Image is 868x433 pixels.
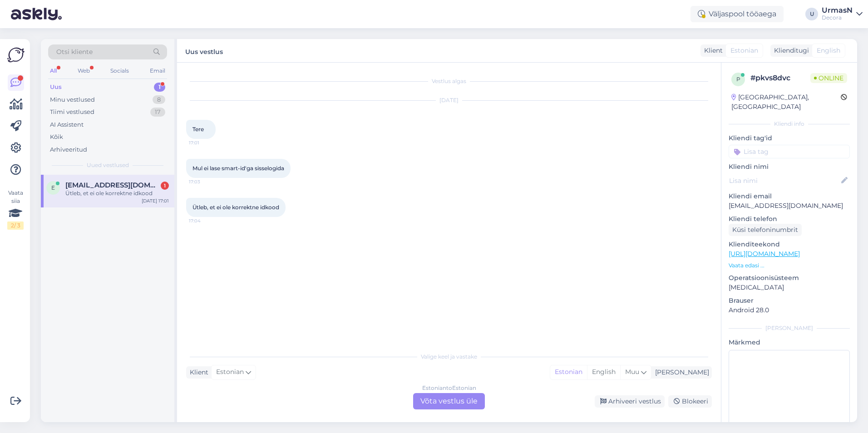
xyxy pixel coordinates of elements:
p: Klienditeekond [729,240,850,249]
span: p [736,76,740,83]
div: Väljaspool tööaega [690,6,784,22]
div: Valige keel ja vastake [186,353,712,361]
span: Online [810,73,847,83]
div: # pkvs8dvc [750,73,810,84]
div: Tiimi vestlused [50,108,94,117]
div: Arhiveeri vestlus [595,395,665,408]
p: [MEDICAL_DATA] [729,283,850,292]
img: Askly Logo [7,46,25,64]
div: Uus [50,83,62,92]
input: Lisa nimi [729,176,839,186]
p: Kliendi nimi [729,162,850,172]
div: 2 / 3 [7,221,24,230]
p: Kliendi email [729,192,850,201]
div: Blokeeri [668,395,712,408]
div: Klient [700,46,723,55]
div: U [805,8,818,20]
span: Mul ei lase smart-id'ga sisselogida [192,165,284,172]
span: 17:01 [189,139,223,146]
span: eren.povel@gmail.com [65,181,160,189]
span: Muu [625,368,639,376]
div: AI Assistent [50,120,84,129]
label: Uus vestlus [185,44,223,57]
span: Uued vestlused [87,161,129,169]
span: e [51,184,55,191]
div: Vestlus algas [186,77,712,85]
div: Kliendi info [729,120,850,128]
div: [DATE] 17:01 [142,197,169,204]
div: [PERSON_NAME] [729,324,850,332]
div: Klienditugi [770,46,809,55]
div: All [48,65,59,77]
div: Küsi telefoninumbrit [729,224,802,236]
div: 17 [150,108,165,117]
span: Otsi kliente [56,47,93,57]
div: Ütleb, et ei ole korrektne idkood [65,189,169,197]
p: Android 28.0 [729,305,850,315]
div: 1 [161,182,169,190]
span: 17:03 [189,178,223,185]
div: UrmasN [822,7,853,14]
span: 17:04 [189,217,223,224]
span: Estonian [730,46,758,55]
div: Web [76,65,92,77]
div: Vaata siia [7,189,24,230]
div: 8 [153,95,165,104]
div: English [587,365,620,379]
div: Socials [108,65,131,77]
div: Arhiveeritud [50,145,87,154]
span: Estonian [216,367,244,377]
a: [URL][DOMAIN_NAME] [729,250,800,258]
span: Ütleb, et ei ole korrektne idkood [192,204,279,211]
div: Klient [186,368,208,377]
div: Võta vestlus üle [413,393,485,409]
div: 1 [154,83,165,92]
div: Minu vestlused [50,95,95,104]
input: Lisa tag [729,145,850,158]
p: Brauser [729,296,850,305]
p: Vaata edasi ... [729,261,850,270]
a: UrmasNDecora [822,7,863,21]
div: Decora [822,14,853,21]
div: Email [148,65,167,77]
p: Märkmed [729,338,850,347]
div: [GEOGRAPHIC_DATA], [GEOGRAPHIC_DATA] [731,93,841,112]
p: [EMAIL_ADDRESS][DOMAIN_NAME] [729,201,850,211]
div: [PERSON_NAME] [651,368,709,377]
p: Operatsioonisüsteem [729,273,850,283]
p: Kliendi tag'id [729,133,850,143]
span: English [817,46,840,55]
p: Kliendi telefon [729,214,850,224]
div: Kõik [50,133,63,142]
span: Tere [192,126,204,133]
div: Estonian to Estonian [422,384,476,392]
div: Estonian [550,365,587,379]
div: [DATE] [186,96,712,104]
